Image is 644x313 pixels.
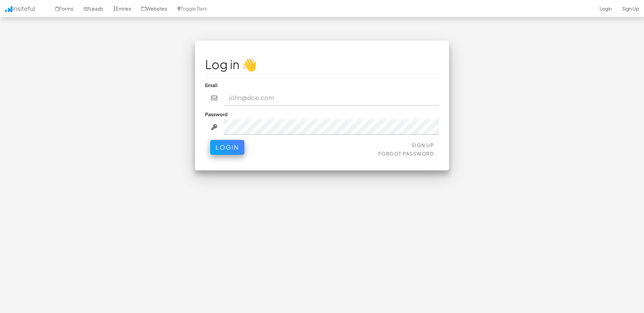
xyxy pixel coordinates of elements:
[378,150,434,156] a: Forgot Password
[205,58,439,71] h1: Log in 👋
[205,111,227,118] label: Password
[210,140,244,155] button: Login
[224,90,439,106] input: john@doe.com
[411,142,434,148] a: Sign Up
[205,82,218,88] label: Email
[5,6,12,12] img: icon.png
